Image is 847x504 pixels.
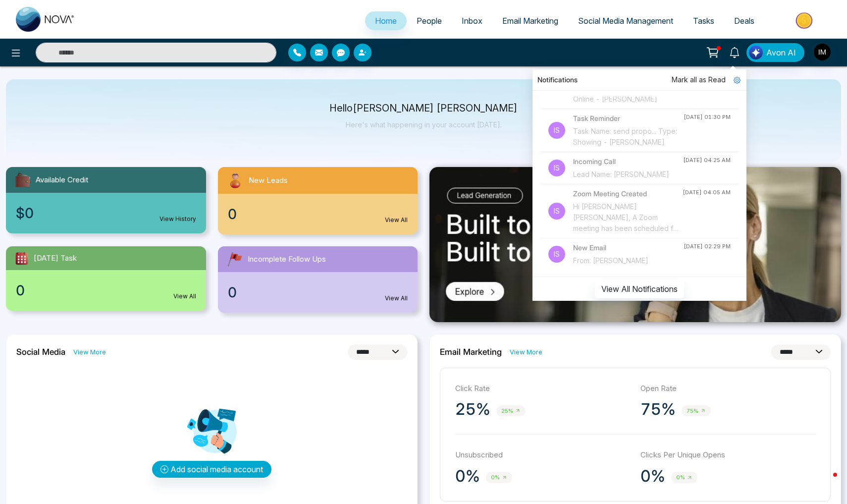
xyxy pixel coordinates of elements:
[749,46,763,59] img: Lead Flow
[532,69,746,91] div: Notifications
[548,203,565,220] p: Is
[548,246,565,263] p: Is
[228,282,237,303] span: 0
[375,16,397,26] span: Home
[683,156,731,165] div: [DATE] 04:25 AM
[496,405,526,417] span: 25%
[159,215,196,224] a: View History
[329,104,518,112] p: Hello [PERSON_NAME] [PERSON_NAME]
[568,11,683,30] a: Social Media Management
[510,347,542,357] a: View More
[573,169,683,180] div: Lead Name: [PERSON_NAME]
[684,113,731,121] div: [DATE] 01:30 PM
[226,250,244,268] img: followUps.svg
[429,167,841,322] img: .
[187,406,237,456] img: Analytics png
[73,347,106,357] a: View More
[16,203,34,224] span: $0
[14,171,32,189] img: availableCredit.svg
[385,216,408,224] a: View All
[573,156,683,167] h4: Incoming Call
[766,47,796,58] span: Avon AI
[573,113,684,124] h4: Task Reminder
[455,466,480,486] p: 0%
[228,204,237,224] span: 0
[502,16,558,26] span: Email Marketing
[682,405,711,417] span: 75%
[548,160,565,176] p: Is
[595,284,684,292] a: View All Notifications
[746,43,804,62] button: Avon AI
[455,383,631,394] p: Click Rate
[455,449,631,461] p: Unsubscribed
[595,280,684,298] button: View All Notifications
[212,246,424,313] a: Incomplete Follow Ups0View All
[640,449,816,461] p: Clicks Per Unique Opens
[693,16,714,26] span: Tasks
[36,174,88,186] span: Available Credit
[365,11,407,30] a: Home
[578,16,673,26] span: Social Media Management
[640,466,665,486] p: 0%
[385,294,408,303] a: View All
[462,16,482,26] span: Inbox
[226,171,245,190] img: newLeads.svg
[671,472,697,483] span: 0%
[573,255,684,266] div: From: [PERSON_NAME]
[548,122,565,139] p: Is
[684,242,731,251] div: [DATE] 02:29 PM
[492,11,568,30] a: Email Marketing
[573,201,683,234] div: Hi [PERSON_NAME] [PERSON_NAME], A Zoom meeting has been scheduled for the appointment: lets go 📅 ...
[573,188,683,199] h4: Zoom Meeting Created
[734,16,754,26] span: Deals
[329,120,518,129] p: Here's what happening in your account [DATE].
[683,11,724,30] a: Tasks
[16,347,65,357] h2: Social Media
[417,16,442,26] span: People
[212,167,424,234] a: New Leads0View All
[407,11,452,30] a: People
[452,11,492,30] a: Inbox
[455,399,490,419] p: 25%
[573,126,684,148] div: Task Name: send propo... Type: Showing - [PERSON_NAME]
[640,383,816,394] p: Open Rate
[440,347,502,357] h2: Email Marketing
[16,280,25,301] span: 0
[486,472,512,483] span: 0%
[683,188,731,197] div: [DATE] 04:05 AM
[640,399,676,419] p: 75%
[173,292,196,301] a: View All
[672,74,726,85] span: Mark all as Read
[769,9,841,32] img: Market-place.gif
[16,7,75,32] img: Nova CRM Logo
[249,175,288,186] span: New Leads
[248,254,326,265] span: Incomplete Follow Ups
[152,461,271,478] button: Add social media account
[814,44,831,60] img: User Avatar
[14,250,30,266] img: todayTask.svg
[724,11,764,30] a: Deals
[34,253,77,264] span: [DATE] Task
[573,242,684,253] h4: New Email
[813,470,837,494] iframe: Intercom live chat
